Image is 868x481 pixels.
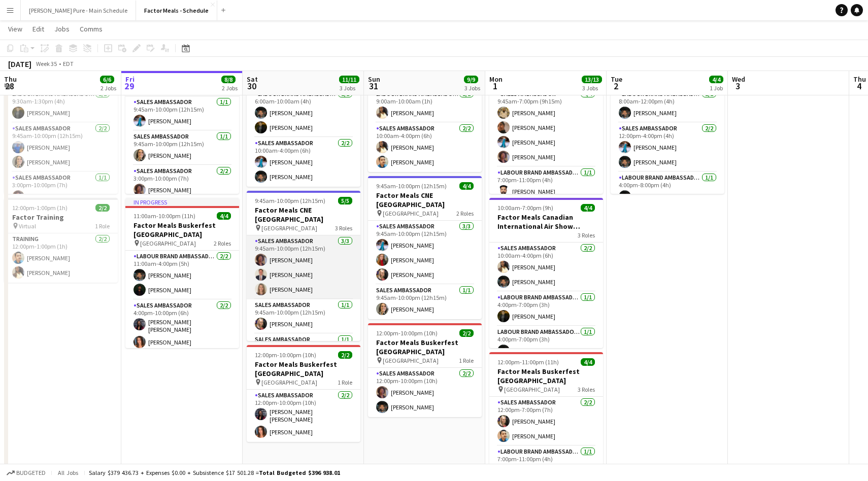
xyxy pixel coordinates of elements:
[76,22,107,36] a: Comms
[488,80,503,92] span: 1
[611,75,622,84] span: Tue
[125,221,239,239] h3: Factor Meals Buskerfest [GEOGRAPHIC_DATA]
[255,351,316,359] span: 12:00pm-10:00pm (10h)
[464,84,480,92] div: 3 Jobs
[247,299,360,334] app-card-role: Sales Ambassador1/19:45am-10:00pm (12h15m)[PERSON_NAME]
[383,357,439,364] span: [GEOGRAPHIC_DATA]
[368,338,482,356] h3: Factor Meals Buskerfest [GEOGRAPHIC_DATA]
[247,390,360,442] app-card-role: Sales Ambassador2/212:00pm-10:00pm (10h)[PERSON_NAME] [PERSON_NAME][PERSON_NAME]
[95,204,110,212] span: 2/2
[247,88,360,138] app-card-role: Labour Brand Ambassadors2/26:00am-10:00am (4h)[PERSON_NAME][PERSON_NAME]
[4,22,26,36] a: View
[368,123,482,172] app-card-role: Sales Ambassador2/210:00am-4:00pm (6h)[PERSON_NAME][PERSON_NAME]
[125,165,239,215] app-card-role: Sales Ambassador2/23:00pm-10:00pm (7h)[PERSON_NAME]
[136,1,217,20] button: Factor Meals - Schedule
[124,80,135,92] span: 29
[12,204,68,212] span: 12:00pm-1:00pm (1h)
[852,80,866,92] span: 4
[34,60,59,67] span: Week 35
[611,88,724,123] app-card-role: Labour Brand Ambassadors1/18:00am-12:00pm (4h)[PERSON_NAME]
[709,76,723,83] span: 4/4
[368,88,482,123] app-card-role: Labour Brand Ambassadors1/19:00am-10:00am (1h)[PERSON_NAME]
[489,446,603,480] app-card-role: Labour Brand Ambassadors1/17:00pm-11:00pm (4h)[PERSON_NAME]
[247,205,360,224] h3: Factor Meals CNE [GEOGRAPHIC_DATA]
[4,75,17,84] span: Thu
[255,197,325,204] span: 9:45am-10:00pm (12h15m)
[4,198,118,283] app-job-card: 12:00pm-1:00pm (1h)2/2Factor Training Virtual1 RoleTraining2/212:00pm-1:00pm (1h)[PERSON_NAME][PE...
[581,204,595,212] span: 4/4
[125,198,239,348] app-job-card: In progress11:00am-10:00pm (11h)4/4Factor Meals Buskerfest [GEOGRAPHIC_DATA] [GEOGRAPHIC_DATA]2 R...
[581,358,595,366] span: 4/4
[247,191,360,341] app-job-card: 9:45am-10:00pm (12h15m)5/5Factor Meals CNE [GEOGRAPHIC_DATA] [GEOGRAPHIC_DATA]3 RolesSales Ambass...
[497,358,559,366] span: 12:00pm-11:00pm (11h)
[368,323,482,417] div: 12:00pm-10:00pm (10h)2/2Factor Meals Buskerfest [GEOGRAPHIC_DATA] [GEOGRAPHIC_DATA]1 RoleSales Am...
[489,75,503,84] span: Mon
[338,197,352,204] span: 5/5
[261,379,317,386] span: [GEOGRAPHIC_DATA]
[125,300,239,352] app-card-role: Sales Ambassador2/24:00pm-10:00pm (6h)[PERSON_NAME] [PERSON_NAME][PERSON_NAME]
[63,60,74,67] div: EDT
[56,469,80,476] span: All jobs
[80,24,103,33] span: Comms
[54,24,70,33] span: Jobs
[582,84,602,92] div: 3 Jobs
[28,22,48,36] a: Edit
[100,76,114,83] span: 6/6
[133,212,195,220] span: 11:00am-10:00pm (11h)
[459,182,474,190] span: 4/4
[489,243,603,292] app-card-role: Sales Ambassador2/210:00am-4:00pm (6h)[PERSON_NAME][PERSON_NAME]
[125,44,239,194] app-job-card: In progress9:45am-10:00pm (12h15m)4/4Factor Meals CNE [GEOGRAPHIC_DATA] [GEOGRAPHIC_DATA]3 RolesS...
[338,351,352,359] span: 2/2
[247,345,360,442] app-job-card: 12:00pm-10:00pm (10h)2/2Factor Meals Buskerfest [GEOGRAPHIC_DATA] [GEOGRAPHIC_DATA]1 RoleSales Am...
[710,84,723,92] div: 1 Job
[221,76,236,83] span: 8/8
[376,329,438,337] span: 12:00pm-10:00pm (10h)
[5,467,47,478] button: Budgeted
[247,138,360,187] app-card-role: Sales Ambassador2/210:00am-4:00pm (6h)[PERSON_NAME][PERSON_NAME]
[376,182,447,190] span: 9:45am-10:00pm (12h15m)
[4,44,118,194] div: 9:30am-10:00pm (12h30m)4/4Factor Meals CNE [GEOGRAPHIC_DATA] [GEOGRAPHIC_DATA]3 RolesLabour Brand...
[95,222,110,230] span: 1 Role
[101,84,116,92] div: 2 Jobs
[368,44,482,172] app-job-card: 9:00am-4:00pm (7h)3/3Factor Meals Canadian International Air Show [GEOGRAPHIC_DATA]2 RolesLabour ...
[459,329,474,337] span: 2/2
[459,357,474,364] span: 1 Role
[456,210,474,217] span: 2 Roles
[578,231,595,239] span: 3 Roles
[8,24,22,33] span: View
[4,88,118,123] app-card-role: Labour Brand Ambassadors1/19:30am-1:30pm (4h)[PERSON_NAME]
[383,210,439,217] span: [GEOGRAPHIC_DATA]
[19,222,36,230] span: Virtual
[489,44,603,194] app-job-card: 9:45am-11:00pm (13h15m)5/5Factor Meals CNE [GEOGRAPHIC_DATA] [GEOGRAPHIC_DATA]2 RolesSales Ambass...
[214,239,231,247] span: 2 Roles
[489,198,603,348] app-job-card: 10:00am-7:00pm (9h)4/4Factor Meals Canadian International Air Show [GEOGRAPHIC_DATA]3 RolesSales ...
[578,386,595,393] span: 3 Roles
[125,198,239,206] div: In progress
[489,167,603,201] app-card-role: Labour Brand Ambassadors1/17:00pm-11:00pm (4h)[PERSON_NAME]
[4,233,118,283] app-card-role: Training2/212:00pm-1:00pm (1h)[PERSON_NAME][PERSON_NAME]
[261,224,317,232] span: [GEOGRAPHIC_DATA]
[730,80,745,92] span: 3
[464,76,478,83] span: 9/9
[609,80,622,92] span: 2
[247,235,360,299] app-card-role: Sales Ambassador3/39:45am-10:00pm (12h15m)[PERSON_NAME][PERSON_NAME][PERSON_NAME]
[368,176,482,319] app-job-card: 9:45am-10:00pm (12h15m)4/4Factor Meals CNE [GEOGRAPHIC_DATA] [GEOGRAPHIC_DATA]2 RolesSales Ambass...
[247,44,360,187] app-job-card: 6:00am-4:00pm (10h)4/4Factor Meals Canadian International Air Show [GEOGRAPHIC_DATA]2 RolesLabour...
[8,59,31,69] div: [DATE]
[247,360,360,378] h3: Factor Meals Buskerfest [GEOGRAPHIC_DATA]
[489,397,603,446] app-card-role: Sales Ambassador2/212:00pm-7:00pm (7h)[PERSON_NAME][PERSON_NAME]
[4,123,118,172] app-card-role: Sales Ambassador2/29:45am-10:00pm (12h15m)[PERSON_NAME][PERSON_NAME]
[335,224,352,232] span: 3 Roles
[339,76,359,83] span: 11/11
[366,80,380,92] span: 31
[4,172,118,207] app-card-role: Sales Ambassador1/13:00pm-10:00pm (7h)[PERSON_NAME]
[504,386,560,393] span: [GEOGRAPHIC_DATA]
